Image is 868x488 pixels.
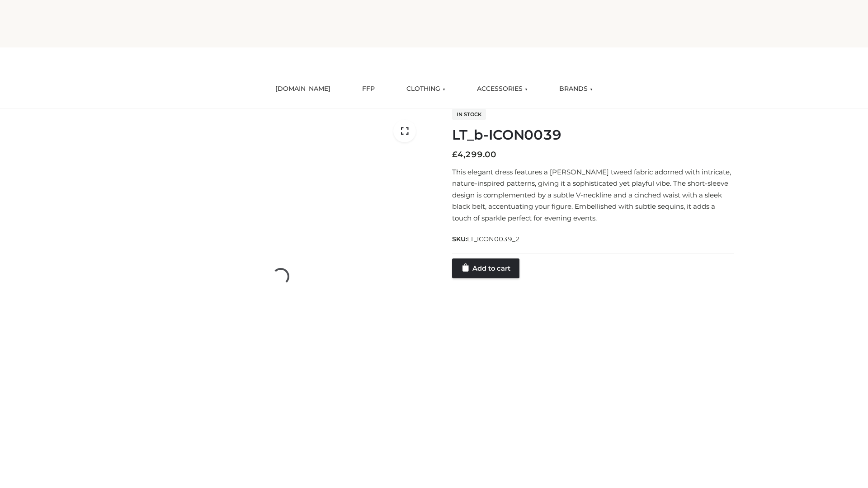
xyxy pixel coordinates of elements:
[355,79,382,99] a: FFP
[452,127,734,143] h1: LT_b-ICON0039
[452,166,734,224] p: This elegant dress features a [PERSON_NAME] tweed fabric adorned with intricate, nature-inspired ...
[452,109,486,120] span: In stock
[269,79,337,99] a: [DOMAIN_NAME]
[452,150,458,160] span: £
[452,150,496,160] bdi: 4,299.00
[400,79,452,99] a: CLOTHING
[467,235,520,243] span: LT_ICON0039_2
[552,79,599,99] a: BRANDS
[470,79,534,99] a: ACCESSORIES
[452,258,519,278] a: Add to cart
[452,234,521,244] span: SKU:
